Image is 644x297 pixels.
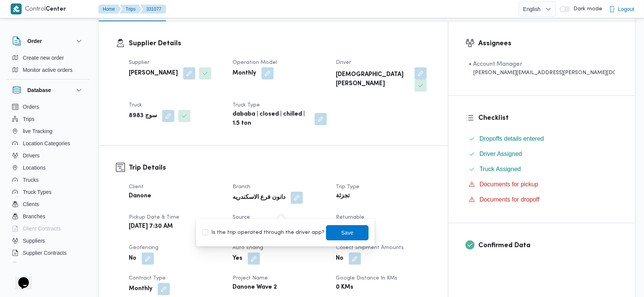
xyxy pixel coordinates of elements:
span: Client Contracts [23,224,61,233]
div: Database [6,101,90,265]
button: Client Contracts [9,222,87,235]
iframe: chat widget [8,267,32,289]
span: Returnable [336,215,364,220]
b: No [129,254,136,263]
h3: Checklist [478,113,618,123]
button: Drivers [9,149,87,162]
button: Logout [606,2,638,17]
button: Driver Assigned [466,148,618,160]
span: Client [129,184,144,189]
b: Center [46,6,66,12]
span: Truck [129,103,142,108]
span: Orders [23,102,39,111]
span: Trip Type [336,184,359,189]
button: Trips [120,5,142,14]
h3: Database [27,86,51,95]
button: Supplier Contracts [9,247,87,259]
b: تجزئة [336,192,350,201]
span: • Account Manager abdallah.mohamed@illa.com.eg [469,60,615,77]
span: Create new order [23,53,64,62]
b: 8983 سوج [129,111,157,121]
span: Trips [23,114,35,124]
button: Branches [9,210,87,222]
button: Suppliers [9,235,87,247]
b: [DEMOGRAPHIC_DATA] [PERSON_NAME] [336,70,409,89]
button: Documents for pickup [466,178,618,191]
span: Project Name [233,276,268,281]
span: Dropoffs details entered [479,135,544,142]
span: Contract Type [129,276,166,281]
span: Save [342,228,354,237]
span: Operation Model [233,60,277,65]
span: Auto Ending [233,245,263,250]
span: Locations [23,163,46,172]
button: Clients [9,198,87,210]
button: Home [98,5,121,14]
h3: Assignees [478,38,618,49]
span: Truck Types [23,187,51,197]
b: dababa | closed | chilled | 1.5 ton [233,110,310,128]
button: Trips [9,113,87,125]
b: دانون فرع الاسكندريه [233,193,285,202]
span: Driver [336,60,351,65]
button: Save [326,225,369,240]
button: Truck Types [9,186,87,198]
span: Truck Assigned [479,165,521,174]
span: Driver Assigned [479,149,522,159]
b: Monthly [233,69,256,78]
b: Monthly [129,284,152,294]
span: Geofencing [129,245,158,250]
b: [PERSON_NAME] [129,69,178,78]
button: Database [12,86,84,95]
button: Trucks [9,174,87,186]
img: X8yXhbKr1z7QwAAAABJRU5ErkJggg== [11,3,22,14]
span: Location Categories [23,139,70,148]
b: Danone Wave 2 [233,283,277,292]
h3: Trip Details [129,163,431,173]
span: Devices [23,260,42,270]
span: Clients [23,200,39,209]
h3: Order [27,37,42,46]
button: Location Categories [9,137,87,149]
button: Order [12,37,84,46]
button: Monitor active orders [9,64,87,76]
span: Dark mode [570,6,602,12]
span: Supplier Contracts [23,248,66,257]
span: Documents for dropoff [479,196,540,203]
span: Branch [233,184,250,189]
span: Branches [23,212,45,221]
span: Documents for pickup [479,181,538,187]
div: [PERSON_NAME][EMAIL_ADDRESS][PERSON_NAME][DOMAIN_NAME] [469,69,615,77]
span: Driver Assigned [479,151,522,157]
span: Collect Shipment Amounts [336,245,404,250]
button: Locations [9,162,87,174]
div: • Account Manager [469,60,615,69]
h3: Confirmed Data [478,240,618,251]
button: Orders [9,101,87,113]
div: Order [6,52,90,79]
span: Google distance in KMs [336,276,397,281]
button: Create new order [9,52,87,64]
button: live Tracking [9,125,87,137]
span: Trucks [23,175,38,184]
span: Dropoffs details entered [479,134,544,143]
span: Monitor active orders [23,65,73,75]
button: Devices [9,259,87,271]
span: Source [233,215,250,220]
button: Dropoffs details entered [466,133,618,145]
span: Logout [618,5,635,14]
span: Drivers [23,151,40,160]
b: Danone [129,192,151,201]
b: [DATE] 7:30 AM [129,222,173,231]
button: 331077 [140,5,166,14]
span: Pickup date & time [129,215,179,220]
h3: Supplier Details [129,38,431,49]
span: Documents for dropoff [479,195,540,204]
span: Suppliers [23,236,45,245]
b: Yes [233,254,242,263]
b: 0 KMs [336,283,353,292]
span: live Tracking [23,127,52,136]
span: Documents for pickup [479,180,538,189]
span: Truck Assigned [479,166,521,172]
